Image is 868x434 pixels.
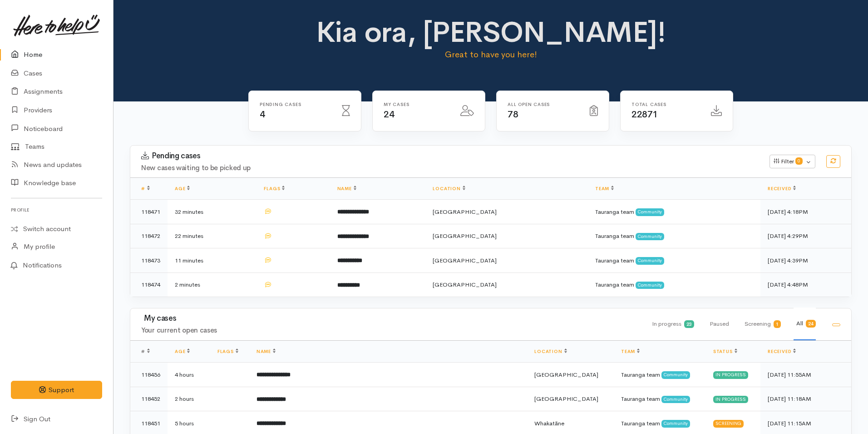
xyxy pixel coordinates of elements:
td: Tauranga team [588,224,760,248]
a: Received [768,348,796,354]
a: Flags [217,348,238,354]
span: Community [661,396,690,403]
span: [GEOGRAPHIC_DATA] [534,371,598,378]
span: 22871 [631,109,658,120]
span: Community [636,282,664,289]
div: Screening [713,420,744,427]
td: [DATE] 11:55AM [760,363,851,387]
div: All [794,308,816,340]
td: 118473 [130,248,168,273]
span: Community [636,257,664,264]
a: Name [337,186,356,192]
a: Name [256,348,276,354]
td: 32 minutes [168,200,256,224]
button: Filter0 [769,155,815,168]
span: [GEOGRAPHIC_DATA] [534,395,598,403]
span: [GEOGRAPHIC_DATA] [433,208,497,216]
td: [DATE] 4:48PM [760,273,851,297]
span: # [141,348,150,354]
span: 4 [260,109,265,120]
span: [GEOGRAPHIC_DATA] [433,232,497,240]
div: In progress [713,396,748,403]
a: Location [433,186,465,192]
td: [DATE] 4:18PM [760,200,851,224]
span: [GEOGRAPHIC_DATA] [433,257,497,264]
a: Flags [264,186,285,192]
h1: Kia ora, [PERSON_NAME]! [313,16,669,48]
a: Location [534,348,567,354]
span: Community [661,420,690,427]
h6: All Open cases [508,102,579,107]
td: Tauranga team [614,363,706,387]
td: [DATE] 11:18AM [760,387,851,411]
div: In progress [713,371,748,378]
span: 0 [795,157,803,165]
td: [DATE] 4:39PM [760,248,851,273]
td: [DATE] 4:29PM [760,224,851,248]
p: Great to have you here! [313,48,669,61]
td: 11 minutes [168,248,256,273]
b: 23 [686,321,692,327]
td: 118474 [130,273,168,297]
a: Status [713,348,737,354]
span: 78 [508,109,518,120]
h6: Profile [11,204,102,216]
h6: Pending cases [260,102,331,107]
a: Age [175,186,190,192]
td: 2 minutes [168,273,256,297]
td: 118452 [130,387,168,411]
span: Whakatāne [534,419,564,427]
h4: Your current open cases [141,327,638,334]
td: 2 hours [168,387,210,411]
h4: New cases waiting to be picked up [141,164,759,172]
td: 118472 [130,224,168,248]
a: # [141,186,150,192]
td: Tauranga team [588,200,760,224]
td: Tauranga team [614,387,706,411]
a: Team [595,186,614,192]
b: 1 [776,321,779,327]
span: Community [636,208,664,216]
div: In progress [649,308,694,340]
h6: My cases [384,102,449,107]
h3: My cases [141,314,638,323]
td: 118456 [130,363,168,387]
td: 118471 [130,200,168,224]
span: Community [661,371,690,378]
div: Screening [742,308,781,340]
span: 24 [384,109,394,120]
td: Tauranga team [588,248,760,273]
b: 24 [808,321,814,327]
td: 4 hours [168,363,210,387]
button: Support [11,381,102,399]
a: Received [768,186,796,192]
h6: Total cases [631,102,700,107]
span: Community [636,233,664,240]
td: 22 minutes [168,224,256,248]
a: Age [175,348,190,354]
h3: Pending cases [141,151,759,161]
a: Team [621,348,640,354]
div: Paused [707,308,729,340]
span: [GEOGRAPHIC_DATA] [433,281,497,288]
td: Tauranga team [588,273,760,297]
